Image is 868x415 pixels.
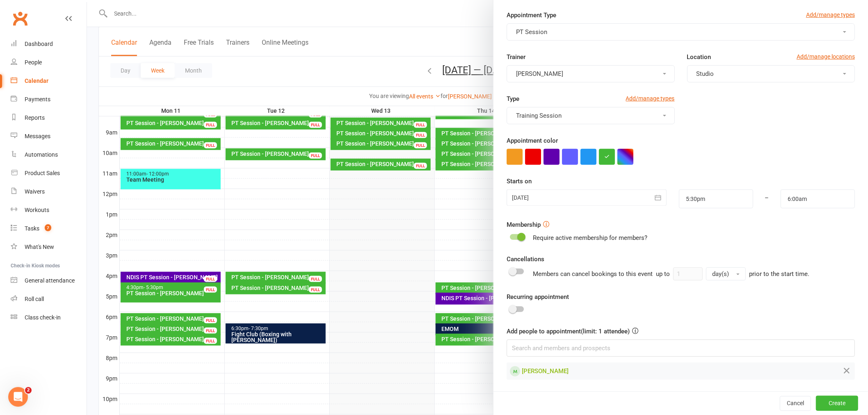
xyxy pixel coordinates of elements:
[25,225,39,232] div: Tasks
[516,70,563,78] span: [PERSON_NAME]
[11,90,87,109] a: Payments
[25,207,49,213] div: Workouts
[25,277,75,284] div: General attendance
[11,219,87,238] a: Tasks 7
[25,59,42,66] div: People
[11,109,87,127] a: Reports
[45,224,51,231] span: 7
[507,94,519,104] label: Type
[706,267,746,280] button: day(s)
[780,396,811,411] button: Cancel
[712,270,729,278] span: day(s)
[8,387,28,407] iframe: Intercom live chat
[507,326,638,336] label: Add people to appointment
[11,290,87,308] a: Roll call
[581,328,638,335] span: (limit: 1 attendee)
[11,182,87,201] a: Waivers
[507,340,855,357] input: Search and members and prospects
[11,271,87,290] a: General attendance kiosk mode
[507,23,855,41] button: PT Session
[11,201,87,219] a: Workouts
[25,114,45,121] div: Reports
[11,164,87,182] a: Product Sales
[697,70,714,78] span: Studio
[806,10,855,19] a: Add/manage types
[507,136,558,146] label: Appointment color
[533,267,809,280] div: Members can cancel bookings to this event
[25,133,50,139] div: Messages
[797,52,855,61] a: Add/manage locations
[11,35,87,53] a: Dashboard
[25,170,60,176] div: Product Sales
[507,220,541,230] label: Membership
[25,244,54,250] div: What's New
[25,387,32,394] span: 2
[25,96,50,103] div: Payments
[507,52,525,62] label: Trainer
[842,366,852,376] button: Remove from Appointment
[816,396,858,410] button: Create
[507,65,674,82] button: [PERSON_NAME]
[25,188,45,195] div: Waivers
[11,308,87,327] a: Class kiosk mode
[507,254,544,264] label: Cancellations
[25,78,48,84] div: Calendar
[510,366,520,376] div: Member
[25,314,61,321] div: Class check-in
[507,292,569,302] label: Recurring appointment
[11,72,87,90] a: Calendar
[516,112,562,119] span: Training Session
[25,41,53,47] div: Dashboard
[507,10,556,20] label: Appointment Type
[687,52,711,62] label: Location
[516,28,547,36] span: PT Session
[10,8,30,29] a: Clubworx
[687,65,855,82] button: Studio
[11,146,87,164] a: Automations
[25,151,58,158] div: Automations
[753,189,781,208] div: –
[11,127,87,146] a: Messages
[522,367,569,375] span: [PERSON_NAME]
[626,94,675,103] a: Add/manage types
[25,296,44,302] div: Roll call
[749,270,809,278] span: prior to the start time.
[507,176,532,186] label: Starts on
[533,233,647,243] div: Require active membership for members?
[11,53,87,72] a: People
[11,238,87,256] a: What's New
[656,267,746,280] div: up to
[507,107,674,124] button: Training Session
